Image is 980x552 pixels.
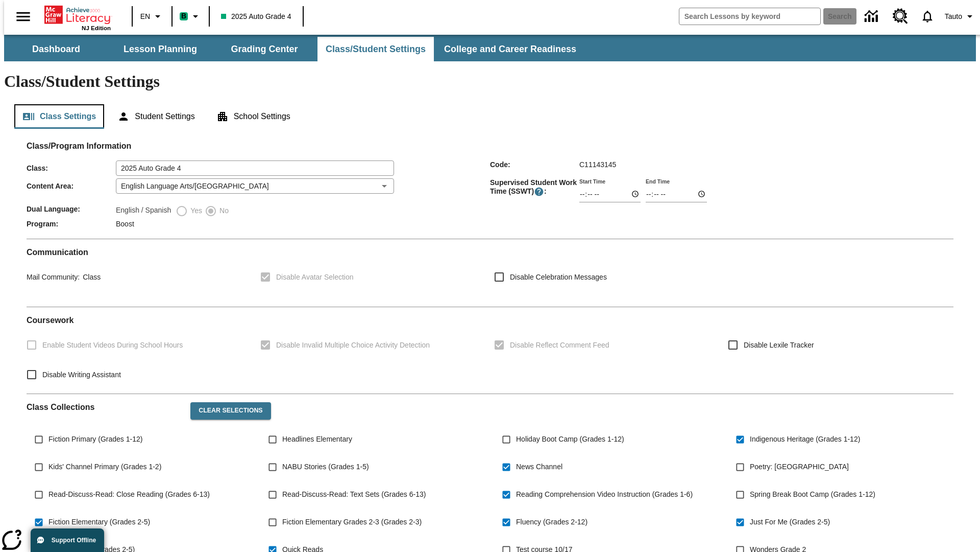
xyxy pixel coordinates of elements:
span: Just For Me (Grades 2-5) [750,517,830,527]
span: Disable Lexile Tracker [744,340,814,351]
button: Student Settings [109,104,203,129]
span: Read-Discuss-Read: Close Reading (Grades 6-13) [48,489,210,500]
div: Class/Program Information [27,151,953,231]
div: English Language Arts/[GEOGRAPHIC_DATA] [116,178,394,194]
span: Code : [490,160,579,169]
div: SubNavbar [4,37,585,61]
span: 2025 Auto Grade 4 [221,11,291,22]
span: Class [80,273,101,281]
span: Yes [188,205,202,216]
h2: Class/Program Information [27,141,953,151]
button: Lesson Planning [109,37,211,61]
button: Support Offline [31,528,104,552]
span: Disable Invalid Multiple Choice Activity Detection [276,340,430,351]
a: Notifications [914,3,941,30]
button: Language: EN, Select a language [136,7,168,26]
a: Resource Center, Will open in new tab [887,3,914,30]
h1: Class/Student Settings [4,72,976,91]
span: Mail Community : [27,273,80,281]
span: EN [140,11,150,22]
span: No [217,205,229,216]
span: Tauto [945,11,962,22]
span: News Channel [516,462,562,472]
label: Start Time [579,177,605,185]
span: Disable Writing Assistant [42,370,121,380]
h2: Course work [27,315,953,325]
span: Holiday Boot Camp (Grades 1-12) [516,434,624,445]
h2: Class Collections [27,402,182,412]
button: Supervised Student Work Time is the timeframe when students can take LevelSet and when lessons ar... [534,187,544,197]
button: Class Settings [14,104,104,129]
span: Reading Comprehension Video Instruction (Grades 1-6) [516,489,693,500]
span: C11143145 [579,160,616,169]
button: College and Career Readiness [436,37,584,61]
div: Coursework [27,315,953,385]
button: Profile/Settings [941,7,980,26]
h2: Communication [27,247,953,257]
input: search field [679,8,820,25]
div: SubNavbar [4,35,976,61]
button: Dashboard [5,37,107,61]
span: Headlines Elementary [282,434,352,445]
span: Content Area : [27,182,116,190]
span: Class : [27,164,116,172]
div: Class/Student Settings [14,104,966,129]
span: Program : [27,220,116,228]
span: Disable Reflect Comment Feed [510,340,609,351]
span: Kids' Channel Primary (Grades 1-2) [48,462,161,472]
label: English / Spanish [116,205,171,217]
span: Read-Discuss-Read: Text Sets (Grades 6-13) [282,489,426,500]
span: Supervised Student Work Time (SSWT) : [490,178,579,197]
span: Dual Language : [27,205,116,213]
span: Disable Avatar Selection [276,272,354,283]
span: Fiction Elementary Grades 2-3 (Grades 2-3) [282,517,422,527]
span: Indigenous Heritage (Grades 1-12) [750,434,860,445]
span: NABU Stories (Grades 1-5) [282,462,369,472]
span: NJ Edition [82,25,111,31]
label: End Time [646,177,670,185]
button: Clear Selections [190,402,271,420]
button: School Settings [208,104,299,129]
div: Home [44,4,111,31]
button: Class/Student Settings [317,37,434,61]
button: Grading Center [213,37,315,61]
span: Poetry: [GEOGRAPHIC_DATA] [750,462,849,472]
input: Class [116,160,394,176]
button: Open side menu [8,2,38,32]
span: Enable Student Videos During School Hours [42,340,183,351]
button: Boost Class color is mint green. Change class color [176,7,206,26]
span: Disable Celebration Messages [510,272,607,283]
div: Communication [27,247,953,298]
span: Fiction Primary (Grades 1-12) [48,434,142,445]
span: Fluency (Grades 2-12) [516,517,587,527]
span: Support Offline [52,537,96,544]
span: B [181,10,186,22]
a: Data Center [859,3,887,31]
span: Spring Break Boot Camp (Grades 1-12) [750,489,875,500]
span: Fiction Elementary (Grades 2-5) [48,517,150,527]
span: Boost [116,220,134,228]
a: Home [44,5,111,25]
